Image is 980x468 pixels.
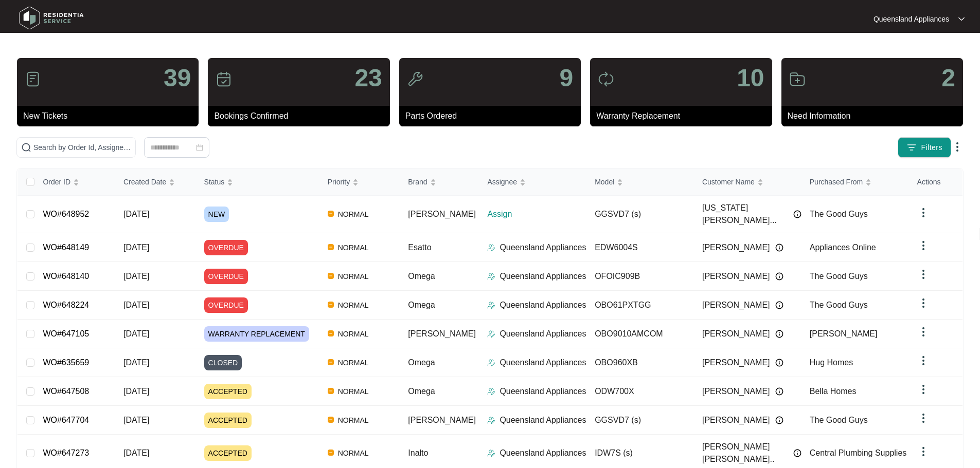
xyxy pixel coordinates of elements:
img: Vercel Logo [328,388,334,394]
span: NEW [204,207,229,222]
span: OVERDUE [204,240,248,255]
a: WO#648224 [43,301,89,309]
span: Appliances Online [810,243,876,252]
th: Purchased From [801,169,909,196]
span: OVERDUE [204,269,248,284]
span: CLOSED [204,355,242,370]
span: NORMAL [334,414,373,426]
img: Vercel Logo [328,244,334,250]
img: Assigner Icon [487,330,495,338]
span: Status [204,176,225,188]
p: Queensland Appliances [500,357,586,369]
img: Assigner Icon [487,359,495,367]
p: 10 [737,66,764,90]
span: The Good Guys [810,416,868,424]
p: Parts Ordered [405,110,581,122]
img: Info icon [775,272,783,280]
img: dropdown arrow [917,207,930,219]
a: WO#648952 [43,210,89,218]
img: icon [216,71,232,87]
img: icon [598,71,614,87]
p: Queensland Appliances [500,241,586,254]
span: Customer Name [702,176,755,188]
span: [PERSON_NAME] [702,241,770,254]
a: WO#647105 [43,329,89,338]
a: WO#647508 [43,387,89,396]
td: OFOIC909B [586,262,694,291]
a: WO#647704 [43,416,89,424]
span: Brand [408,176,427,188]
span: [PERSON_NAME] [702,299,770,311]
img: Assigner Icon [487,301,495,309]
img: dropdown arrow [958,16,965,22]
span: [PERSON_NAME] [702,328,770,340]
span: [PERSON_NAME] [PERSON_NAME].. [702,441,788,465]
span: Central Plumbing Supplies [810,448,907,457]
span: [PERSON_NAME] [408,416,476,424]
td: OBO9010AMCOM [586,320,694,348]
img: dropdown arrow [951,141,964,153]
img: Info icon [775,244,783,252]
span: NORMAL [334,299,373,311]
th: Priority [319,169,400,196]
span: [PERSON_NAME] [408,210,476,218]
span: NORMAL [334,270,373,283]
img: Assigner Icon [487,244,495,252]
th: Actions [909,169,963,196]
span: Purchased From [810,176,863,188]
p: Queensland Appliances [500,385,586,398]
th: Status [196,169,319,196]
img: Info icon [793,449,801,457]
span: ACCEPTED [204,445,252,461]
span: [DATE] [123,329,149,338]
a: WO#648149 [43,243,89,252]
span: [DATE] [123,387,149,396]
th: Brand [400,169,479,196]
p: Queensland Appliances [500,270,586,283]
img: Assigner Icon [487,416,495,424]
span: [DATE] [123,358,149,367]
img: dropdown arrow [917,445,930,458]
td: EDW6004S [586,233,694,262]
span: [DATE] [123,301,149,309]
img: Info icon [775,387,783,396]
span: Priority [328,176,350,188]
span: Omega [408,301,435,309]
img: dropdown arrow [917,239,930,252]
span: OVERDUE [204,297,248,313]
span: Omega [408,387,435,396]
p: 23 [354,66,382,90]
th: Customer Name [694,169,801,196]
img: filter icon [906,142,917,153]
img: Info icon [775,301,783,309]
span: The Good Guys [810,301,868,309]
th: Model [586,169,694,196]
img: Vercel Logo [328,359,334,365]
p: Assign [487,208,586,220]
td: OBO960XB [586,348,694,377]
img: Info icon [775,330,783,338]
span: Omega [408,272,435,280]
img: dropdown arrow [917,354,930,367]
span: [PERSON_NAME] [702,357,770,369]
span: The Good Guys [810,210,868,218]
p: Warranty Replacement [596,110,772,122]
input: Search by Order Id, Assignee Name, Customer Name, Brand and Model [33,142,131,153]
a: WO#647273 [43,448,89,457]
img: Vercel Logo [328,450,334,456]
span: Created Date [123,176,166,188]
span: NORMAL [334,357,373,369]
span: WARRANTY REPLACEMENT [204,326,309,342]
span: ACCEPTED [204,413,252,428]
img: Vercel Logo [328,273,334,279]
span: The Good Guys [810,272,868,280]
span: Model [595,176,614,188]
img: dropdown arrow [917,412,930,424]
img: Vercel Logo [328,211,334,217]
p: Queensland Appliances [874,14,949,24]
span: NORMAL [334,208,373,220]
img: Info icon [793,210,801,218]
span: [DATE] [123,416,149,424]
p: Queensland Appliances [500,447,586,459]
p: Queensland Appliances [500,414,586,426]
